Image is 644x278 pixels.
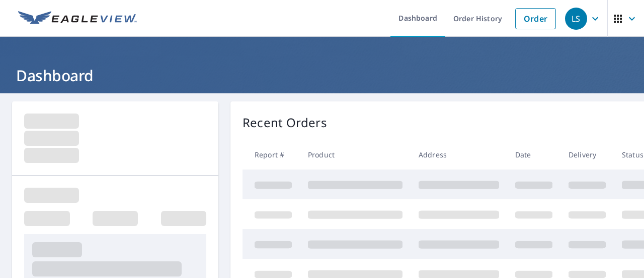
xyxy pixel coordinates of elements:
[12,65,632,86] h1: Dashboard
[565,8,587,30] div: LS
[243,140,300,170] th: Report #
[243,114,327,132] p: Recent Orders
[507,140,560,170] th: Date
[18,11,137,26] img: EV Logo
[515,8,556,29] a: Order
[560,140,614,170] th: Delivery
[411,140,507,170] th: Address
[300,140,411,170] th: Product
